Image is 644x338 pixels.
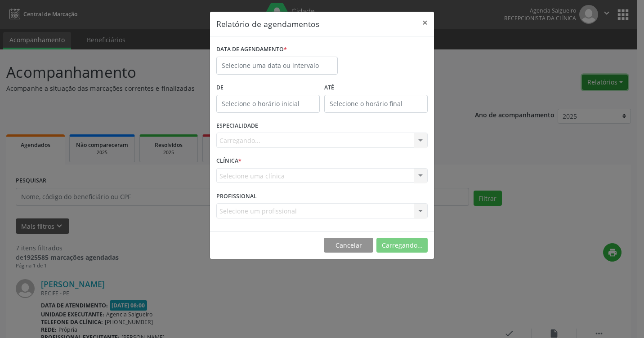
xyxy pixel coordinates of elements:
input: Selecione o horário final [324,95,428,113]
label: CLÍNICA [216,154,241,168]
button: Close [416,12,434,34]
label: ESPECIALIDADE [216,119,258,133]
input: Selecione o horário inicial [216,95,320,113]
button: Cancelar [324,238,373,253]
h5: Relatório de agendamentos [216,18,319,30]
label: ATÉ [324,81,428,95]
label: DATA DE AGENDAMENTO [216,43,287,57]
button: Carregando... [376,238,428,253]
label: PROFISSIONAL [216,189,257,203]
input: Selecione uma data ou intervalo [216,57,338,75]
label: De [216,81,320,95]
